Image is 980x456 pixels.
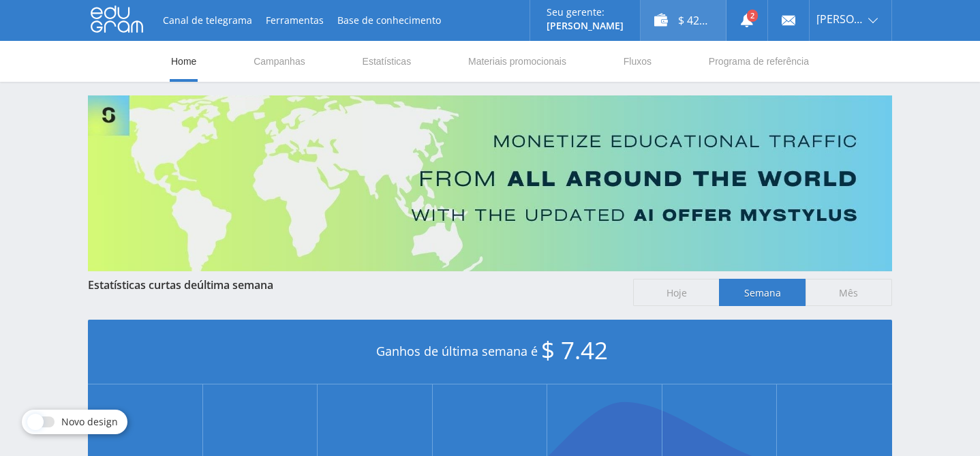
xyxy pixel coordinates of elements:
[467,41,568,82] a: Materiais promocionais
[719,279,806,306] span: Semana
[197,277,273,292] span: última semana
[361,41,413,82] a: Estatísticas
[622,41,653,82] a: Fluxos
[252,41,307,82] a: Campanhas
[61,416,118,427] span: Novo design
[707,41,810,82] a: Programa de referência
[541,334,608,366] span: $ 7.42
[88,320,892,384] div: Ganhos de última semana é
[806,279,892,306] span: Mês
[88,279,619,291] div: Estatísticas curtas de
[633,279,720,306] span: Hoje
[816,14,864,25] span: [PERSON_NAME].moretti86
[88,95,892,271] img: Banner
[547,7,624,18] p: Seu gerente:
[547,20,624,31] p: [PERSON_NAME]
[170,41,198,82] a: Home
